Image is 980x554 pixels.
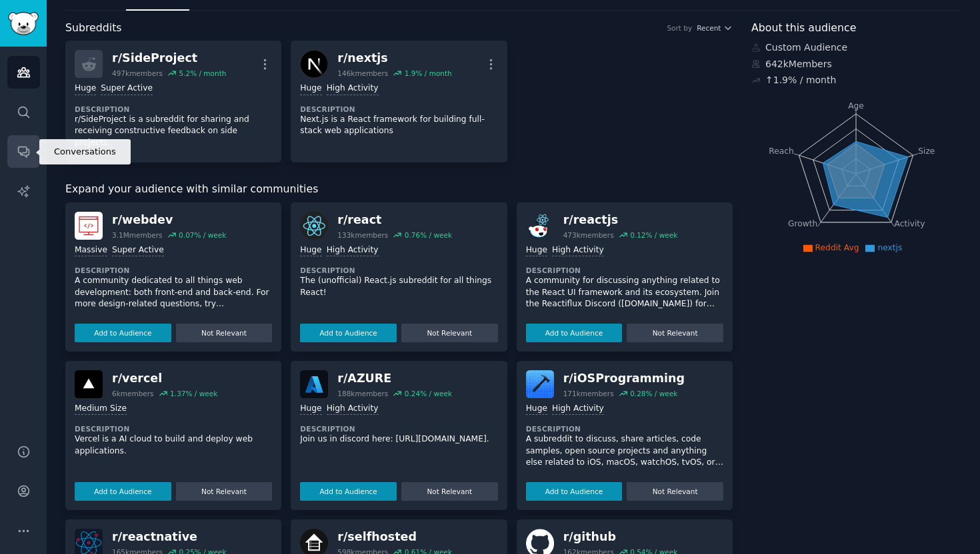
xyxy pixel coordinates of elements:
span: Subreddits [65,20,122,37]
p: r/SideProject is a subreddit for sharing and receiving constructive feedback on side projects. [75,114,272,149]
dt: Description [300,105,497,114]
div: r/ SideProject [112,50,226,67]
dt: Description [75,424,272,433]
div: 1.37 % / week [170,389,217,398]
tspan: Activity [895,219,925,228]
div: High Activity [327,403,379,415]
div: 3.1M members [112,230,163,240]
p: Vercel is a AI cloud to build and deploy web applications. [75,433,272,457]
button: Not Relevant [176,482,273,501]
div: 473k members [563,230,614,240]
span: Recent [697,23,721,33]
p: Next.js is a React framework for building full-stack web applications [300,114,497,137]
div: 171k members [563,389,614,398]
div: r/ selfhosted [337,529,452,545]
span: Expand your audience with similar communities [65,181,318,198]
div: r/ nextjs [337,50,451,67]
button: Not Relevant [176,324,273,342]
p: A community dedicated to all things web development: both front-end and back-end. For more design... [75,275,272,310]
a: r/SideProject497kmembers5.2% / monthHugeSuper ActiveDescriptionr/SideProject is a subreddit for s... [65,41,281,162]
dt: Description [526,424,723,433]
div: Huge [300,83,321,95]
div: 0.28 % / week [630,389,677,398]
div: 497k members [112,69,163,78]
p: The (unofficial) React.js subreddit for all things React! [300,275,497,298]
tspan: Growth [788,219,817,228]
img: reactjs [526,212,554,240]
button: Not Relevant [401,482,498,501]
tspan: Age [848,101,864,111]
span: nextjs [877,243,902,252]
button: Add to Audience [526,482,623,501]
dt: Description [75,105,272,114]
div: 146k members [337,69,388,78]
div: 0.12 % / week [630,230,677,240]
button: Recent [697,23,733,33]
button: Add to Audience [75,482,171,501]
div: Huge [75,83,96,95]
div: 6k members [112,389,154,398]
button: Add to Audience [300,324,397,342]
dt: Description [75,266,272,275]
img: AZURE [300,370,328,398]
img: iOSProgramming [526,370,554,398]
div: r/ react [337,212,452,228]
button: Not Relevant [401,324,498,342]
div: 642k Members [751,57,961,71]
div: Sort by [667,23,692,33]
div: Huge [300,244,321,257]
div: r/ webdev [112,212,226,228]
img: GummySearch logo [8,12,39,35]
div: 0.76 % / week [405,230,452,240]
div: Huge [526,403,547,415]
div: Huge [526,244,547,257]
dt: Description [300,424,497,433]
button: Add to Audience [75,324,171,342]
div: Super Active [112,244,164,257]
div: High Activity [327,244,379,257]
div: Custom Audience [751,41,961,55]
button: Add to Audience [526,324,623,342]
div: 1.9 % / month [405,69,452,78]
img: nextjs [300,50,328,78]
div: r/ github [563,529,678,545]
button: Add to Audience [300,482,397,501]
p: A community for discussing anything related to the React UI framework and its ecosystem. Join the... [526,275,723,310]
tspan: Size [918,146,935,155]
div: High Activity [552,403,604,415]
span: About this audience [751,20,856,37]
p: A subreddit to discuss, share articles, code samples, open source projects and anything else rela... [526,433,723,469]
div: 188k members [337,389,388,398]
div: Medium Size [75,403,127,415]
div: r/ AZURE [337,370,452,387]
img: webdev [75,212,103,240]
a: nextjsr/nextjs146kmembers1.9% / monthHugeHigh ActivityDescriptionNext.js is a React framework for... [291,41,507,162]
div: r/ reactjs [563,212,678,228]
div: Super Active [101,83,153,95]
button: Not Relevant [627,482,723,501]
dt: Description [300,266,497,275]
div: 5.2 % / month [179,69,226,78]
div: 0.24 % / week [405,389,452,398]
div: High Activity [327,83,379,95]
img: react [300,212,328,240]
div: r/ iOSProgramming [563,370,685,387]
span: Reddit Avg [815,243,859,252]
div: r/ vercel [112,370,217,387]
div: ↑ 1.9 % / month [765,73,836,87]
div: r/ reactnative [112,529,227,545]
div: Huge [300,403,321,415]
div: 133k members [337,230,388,240]
p: Join us in discord here: [URL][DOMAIN_NAME]. [300,433,497,445]
button: Not Relevant [627,324,723,342]
div: High Activity [552,244,604,257]
img: vercel [75,370,103,398]
tspan: Reach [769,146,794,155]
div: Massive [75,244,107,257]
dt: Description [526,266,723,275]
div: 0.07 % / week [179,230,226,240]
